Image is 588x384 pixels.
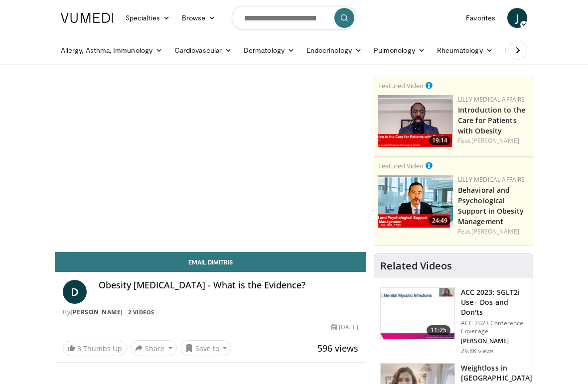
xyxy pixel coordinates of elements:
a: Endocrinology [300,40,368,60]
small: Featured Video [378,81,424,90]
a: 19:14 [378,95,453,147]
span: 19:14 [429,136,450,145]
p: 29.8K views [461,347,494,355]
button: Save to [181,340,232,356]
a: Behavioral and Psychological Support in Obesity Management [458,185,524,226]
a: Allergy, Asthma, Immunology [55,40,168,60]
div: [DATE] [331,323,358,332]
a: 2 Videos [125,308,157,317]
div: Feat. [458,136,529,145]
a: Dermatology [238,40,300,60]
small: Featured Video [378,161,424,170]
img: 9258cdf1-0fbf-450b-845f-99397d12d24a.150x105_q85_crop-smart_upscale.jpg [381,288,454,340]
a: [PERSON_NAME] [70,308,123,316]
span: 596 views [317,342,358,354]
a: Lilly Medical Affairs [458,95,525,104]
img: acc2e291-ced4-4dd5-b17b-d06994da28f3.png.150x105_q85_crop-smart_upscale.png [378,95,453,147]
a: Cardiovascular [168,40,238,60]
a: [PERSON_NAME] [471,136,519,145]
a: D [63,280,87,304]
h4: Obesity [MEDICAL_DATA] - What is the Evidence? [99,280,358,291]
video-js: Video Player [55,77,366,252]
button: Share [131,340,177,356]
div: By [63,308,358,317]
a: [PERSON_NAME] [471,227,519,236]
p: [PERSON_NAME] [461,337,527,345]
h4: Related Videos [380,260,452,272]
input: Search topics, interventions [232,6,356,30]
a: Browse [176,8,222,28]
a: Rheumatology [431,40,499,60]
a: Introduction to the Care for Patients with Obesity [458,105,525,135]
h3: ACC 2023: SGLT2i Use - Dos and Don'ts [461,287,527,317]
span: 3 [77,344,81,353]
a: 11:25 ACC 2023: SGLT2i Use - Dos and Don'ts ACC 2023 Conference Coverage [PERSON_NAME] 29.8K views [380,287,527,355]
a: 24:49 [378,175,453,228]
a: Favorites [460,8,501,28]
a: Lilly Medical Affairs [458,175,525,184]
img: VuMedi Logo [61,13,114,23]
a: Pulmonology [368,40,431,60]
p: ACC 2023 Conference Coverage [461,319,527,335]
a: Email Dimitris [55,252,366,272]
a: J [507,8,527,28]
h3: Weightloss in [GEOGRAPHIC_DATA] [461,363,532,383]
img: ba3304f6-7838-4e41-9c0f-2e31ebde6754.png.150x105_q85_crop-smart_upscale.png [378,175,453,228]
div: Feat. [458,227,529,236]
a: Specialties [120,8,176,28]
span: 24:49 [429,216,450,225]
a: 3 Thumbs Up [63,341,127,356]
span: 11:25 [427,325,450,335]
